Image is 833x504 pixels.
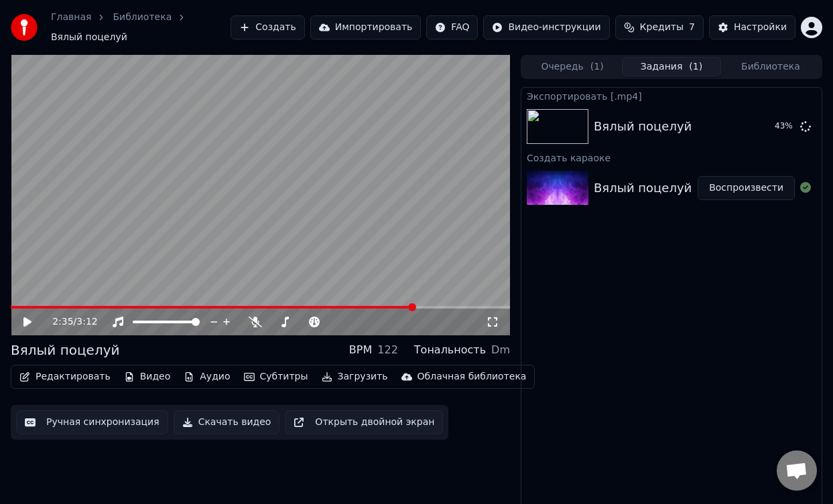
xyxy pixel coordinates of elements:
button: Субтитры [239,367,314,386]
span: ( 1 ) [689,60,702,74]
div: Создать караоке [521,149,822,165]
div: Вялый поцелуй [594,179,692,197]
span: 7 [689,21,695,34]
button: Редактировать [14,367,116,386]
button: Задания [622,57,721,76]
span: 2:35 [52,315,73,329]
div: Вялый поцелуй [594,117,692,136]
button: Видео [119,367,176,386]
button: Воспроизвести [698,176,795,200]
span: Вялый поцелуй [51,31,127,44]
div: Открытый чат [777,450,817,491]
div: / [52,315,84,329]
div: Облачная библиотека [418,370,527,384]
button: Видео-инструкции [483,15,609,39]
button: Кредиты7 [615,15,704,39]
div: Вялый поцелуй [11,341,120,359]
img: youka [11,14,38,41]
button: Ручная синхронизация [16,410,168,434]
button: Создать [231,15,304,39]
div: 43 % [775,121,795,132]
button: Настройки [709,15,795,39]
a: Главная [51,11,91,24]
button: FAQ [426,15,478,39]
span: ( 1 ) [590,60,604,74]
span: 3:12 [76,315,97,329]
button: Открыть двойной экран [285,410,443,434]
div: Dm [491,342,510,358]
button: Аудио [178,367,235,386]
button: Загрузить [316,367,393,386]
button: Скачать видео [174,410,280,434]
div: BPM [349,342,372,358]
a: Библиотека [113,11,172,24]
div: Экспортировать [.mp4] [521,88,822,104]
button: Библиотека [721,57,820,76]
span: Кредиты [640,21,684,34]
div: Тональность [414,342,486,358]
nav: breadcrumb [51,11,231,44]
div: 122 [377,342,398,358]
button: Очередь [523,57,622,76]
button: Импортировать [310,15,422,39]
div: Настройки [734,21,787,34]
